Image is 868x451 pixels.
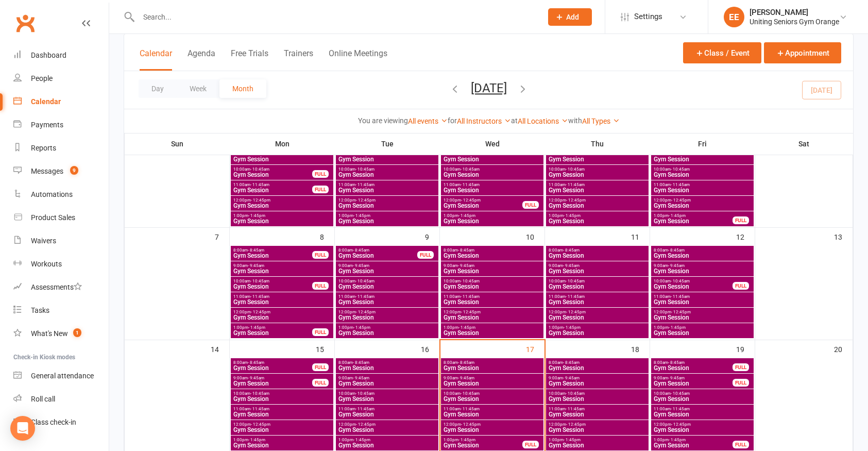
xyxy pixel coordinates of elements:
div: Messages [31,167,63,175]
span: Gym Session [548,187,646,193]
span: 1:00pm [548,213,646,218]
div: Calendar [31,97,61,106]
span: 8:00am [653,360,733,365]
span: 8:00am [548,360,646,365]
span: 10:00am [233,167,313,172]
div: FULL [522,201,539,209]
span: Gym Session [548,283,646,290]
strong: with [568,116,582,125]
div: FULL [312,379,329,387]
span: Gym Session [233,253,313,259]
div: 11 [631,228,650,245]
span: - 1:45pm [248,325,265,330]
span: Gym Session [443,299,541,305]
span: 11:00am [338,182,436,187]
a: Dashboard [13,44,109,67]
span: 1:00pm [653,325,752,330]
span: 10:00am [653,279,733,283]
span: Gym Session [338,330,436,336]
a: Workouts [13,253,109,276]
span: Gym Session [548,218,646,224]
strong: at [511,116,518,125]
th: Sat [755,133,853,155]
span: - 11:45am [250,182,269,187]
span: Gym Session [443,365,541,371]
span: Gym Session [443,156,541,162]
div: FULL [312,186,329,193]
a: Assessments [13,276,109,299]
span: - 11:45am [355,294,375,299]
span: 1:00pm [443,325,541,330]
div: 14 [211,340,229,357]
span: Gym Session [338,299,436,305]
span: 12:00pm [653,198,752,203]
span: Gym Session [338,156,436,162]
span: 1:00pm [548,325,646,330]
span: - 11:45am [461,294,480,299]
button: Appointment [764,42,841,63]
span: 10:00am [443,167,541,172]
strong: You are viewing [358,116,408,125]
div: FULL [733,216,749,224]
a: Waivers [13,229,109,253]
span: 9:00am [443,376,541,380]
div: Tasks [31,306,49,314]
span: 9:00am [653,376,733,380]
span: Gym Session [233,268,331,274]
span: - 9:45am [668,263,685,268]
span: Gym Session [653,314,752,321]
span: - 9:45am [353,263,369,268]
span: 9:00am [233,263,331,268]
span: - 10:45am [250,279,269,283]
button: Agenda [188,48,215,71]
span: Gym Session [548,365,646,371]
strong: for [448,116,457,125]
span: - 1:45pm [458,325,475,330]
a: Automations [13,183,109,206]
span: Gym Session [548,314,646,321]
span: Gym Session [233,330,313,336]
span: - 10:45am [355,279,375,283]
a: Messages 9 [13,160,109,183]
div: [PERSON_NAME] [750,8,839,17]
div: 8 [320,228,334,245]
span: - 10:45am [671,391,690,396]
div: General attendance [31,372,94,380]
input: Search... [135,10,535,24]
span: Gym Session [653,218,733,224]
span: 11:00am [443,182,541,187]
span: 10:00am [338,279,436,283]
div: FULL [733,282,749,290]
span: Gym Session [443,330,541,336]
span: 11:00am [233,407,331,411]
span: Gym Session [338,314,436,321]
span: - 1:45pm [564,325,581,330]
span: - 12:45pm [356,198,376,203]
span: 11:00am [548,182,646,187]
div: What's New [31,329,68,338]
div: 16 [421,340,439,357]
span: - 8:45am [248,360,264,365]
div: Automations [31,190,73,198]
span: 9 [70,166,78,175]
div: 13 [834,228,853,245]
div: 10 [526,228,544,245]
span: 11:00am [653,294,752,299]
span: Settings [634,5,662,28]
a: Class kiosk mode [13,411,109,434]
div: Reports [31,144,56,152]
span: 9:00am [338,376,436,380]
a: All Types [582,117,620,125]
span: 8:00am [233,360,313,365]
span: 10:00am [233,391,331,396]
div: Roll call [31,395,55,403]
span: 12:00pm [548,310,646,314]
span: - 1:45pm [669,213,686,218]
span: Gym Session [233,203,331,209]
div: 15 [316,340,334,357]
span: Gym Session [443,172,541,178]
span: 12:00pm [653,310,752,314]
span: 8:00am [653,248,752,253]
span: Gym Session [233,365,313,371]
span: - 8:45am [563,248,580,253]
